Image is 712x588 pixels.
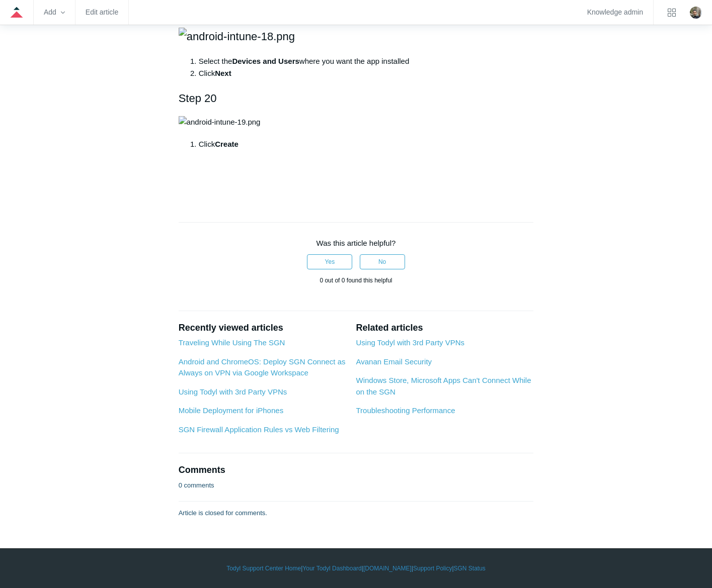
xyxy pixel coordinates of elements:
[232,57,299,65] strong: Devices and Users
[302,564,361,573] a: Your Todyl Dashboard
[179,508,267,518] p: Article is closed for comments.
[363,564,412,573] a: [DOMAIN_NAME]
[64,564,648,573] div: | | | |
[356,357,432,366] a: Avanan Email Security
[179,116,261,128] img: android-intune-19.png
[179,321,346,335] h2: Recently viewed articles
[179,425,339,434] a: SGN Firewall Application Rules vs Web Filtering
[413,564,452,573] a: Support Policy
[179,406,283,415] a: Mobile Deployment for iPhones
[179,338,285,347] a: Traveling While Using The SGN
[179,89,534,107] h2: Step 20
[226,564,301,573] a: Todyl Support Center Home
[215,140,239,148] strong: Create
[360,254,405,269] button: This article was not helpful
[179,463,534,477] h2: Comments
[179,387,287,396] a: Using Todyl with 3rd Party VPNs
[199,55,534,67] li: Select the where you want the app installed
[317,239,396,247] span: Was this article helpful?
[690,7,702,19] img: user avatar
[199,67,534,79] li: Click
[690,7,702,19] zd-hc-trigger: Click your profile icon to open the profile menu
[179,28,295,45] img: android-intune-18.png
[454,564,486,573] a: SGN Status
[179,480,214,491] p: 0 comments
[356,321,533,335] h2: Related articles
[199,138,534,150] li: Click
[307,254,352,269] button: This article was helpful
[179,357,346,377] a: Android and ChromeOS: Deploy SGN Connect as Always on VPN via Google Workspace
[320,277,392,284] span: 0 out of 0 found this helpful
[356,376,531,396] a: Windows Store, Microsoft Apps Can't Connect While on the SGN
[44,10,65,15] zd-hc-trigger: Add
[587,10,643,15] a: Knowledge admin
[86,10,118,15] a: Edit article
[215,69,231,77] strong: Next
[356,338,464,347] a: Using Todyl with 3rd Party VPNs
[356,406,455,415] a: Troubleshooting Performance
